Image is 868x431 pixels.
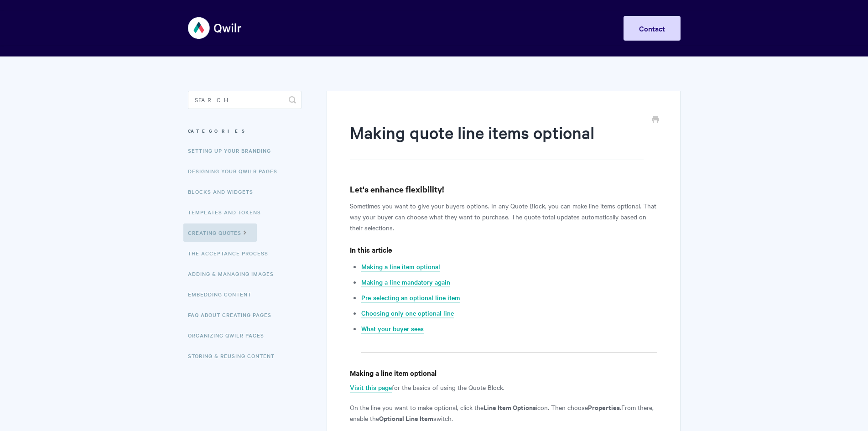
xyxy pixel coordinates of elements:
[361,308,454,318] a: Choosing only one optional line
[350,121,643,160] h1: Making quote line items optional
[350,244,657,255] h4: In this article
[361,324,424,334] a: What your buyer sees
[483,402,536,412] strong: Line Item Options
[361,262,440,272] a: Making a line item optional
[188,306,278,324] a: FAQ About Creating Pages
[350,382,657,393] p: for the basics of using the Quote Block.
[188,347,281,365] a: Storing & Reusing Content
[188,162,284,180] a: Designing Your Qwilr Pages
[188,141,278,160] a: Setting up your Branding
[188,123,301,139] h3: Categories
[361,277,450,287] a: Making a line mandatory again
[624,16,681,41] a: Contact
[652,115,659,125] a: Print this Article
[188,11,242,45] img: Qwilr Help Center
[588,402,621,412] strong: Properties.
[350,402,657,424] p: On the line you want to make optional, click the icon. Then choose From there, enable the switch.
[350,183,657,196] h3: Let's enhance flexibility!
[379,413,433,423] strong: Optional Line Item
[361,293,460,303] a: Pre-selecting an optional line item
[188,326,271,344] a: Organizing Qwilr Pages
[350,383,392,393] a: Visit this page
[188,244,275,262] a: The Acceptance Process
[188,91,301,109] input: Search
[350,367,657,379] h4: Making a line item optional
[188,285,258,303] a: Embedding Content
[188,265,281,283] a: Adding & Managing Images
[188,203,268,221] a: Templates and Tokens
[350,200,657,233] p: Sometimes you want to give your buyers options. In any Quote Block, you can make line items optio...
[183,223,257,242] a: Creating Quotes
[188,182,260,201] a: Blocks and Widgets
